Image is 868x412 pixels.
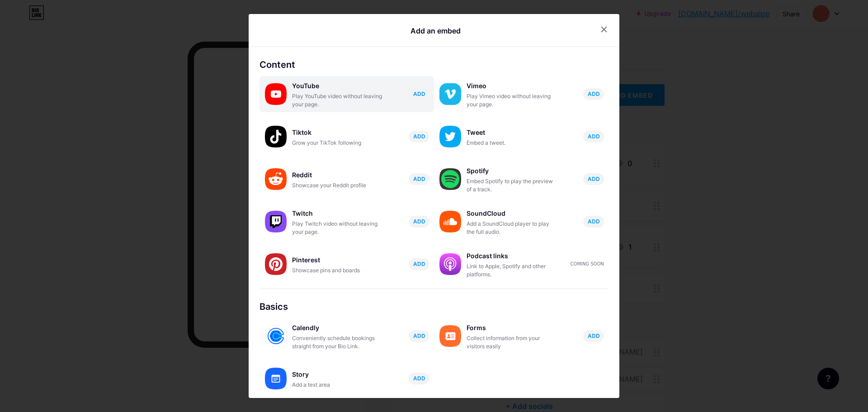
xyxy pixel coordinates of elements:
span: ADD [413,90,425,98]
div: Embed a tweet. [467,139,557,147]
div: Podcast links [467,250,557,262]
div: Showcase pins and boards [292,266,382,275]
div: Link to Apple, Spotify and other platforms. [467,262,557,279]
div: Grow your TikTok following [292,139,382,147]
span: ADD [413,260,425,268]
div: Collect information from your visitors easily [467,334,557,350]
div: Play Twitch video without leaving your page. [292,220,382,236]
div: Pinterest [292,254,382,266]
div: Spotify [467,165,557,177]
span: ADD [413,133,425,140]
div: Tweet [467,126,557,139]
button: ADD [409,88,429,100]
span: ADD [588,133,600,140]
button: ADD [583,173,604,185]
img: soundcloud [439,211,461,232]
img: twitter [439,126,461,147]
div: Add a text area [292,381,382,389]
button: ADD [583,330,604,342]
div: Showcase your Reddit profile [292,181,382,189]
div: Content [259,58,609,71]
span: ADD [413,218,425,225]
img: story [265,368,287,389]
button: ADD [583,131,604,142]
button: ADD [409,258,429,270]
button: ADD [583,216,604,227]
span: ADD [413,332,425,340]
img: podcastlinks [439,253,461,275]
div: SoundCloud [467,207,557,220]
img: spotify [439,168,461,190]
div: Reddit [292,169,382,181]
img: pinterest [265,253,287,275]
button: ADD [409,131,429,142]
div: Embed Spotify to play the preview of a track. [467,177,557,194]
div: Basics [259,300,609,313]
span: ADD [413,175,425,183]
img: twitch [265,211,287,232]
img: youtube [265,83,287,105]
span: ADD [588,218,600,225]
img: tiktok [265,126,287,147]
div: Add a SoundCloud player to play the full audio. [467,220,557,236]
div: Vimeo [467,80,557,92]
div: Conveniently schedule bookings straight from your Bio Link. [292,334,382,350]
div: Forms [467,322,557,334]
button: ADD [409,173,429,185]
img: vimeo [439,83,461,105]
img: forms [439,325,461,347]
div: Add an embed [410,25,461,36]
div: Calendly [292,322,382,334]
div: Play Vimeo video without leaving your page. [467,92,557,109]
span: ADD [588,90,600,98]
div: Story [292,368,382,381]
button: ADD [409,373,429,384]
span: ADD [588,332,600,340]
span: ADD [588,175,600,183]
button: ADD [583,88,604,100]
div: Twitch [292,207,382,220]
div: YouTube [292,80,382,92]
button: ADD [409,330,429,342]
div: Coming soon [571,260,604,267]
div: Play YouTube video without leaving your page. [292,92,382,109]
img: calendly [265,325,287,347]
div: Tiktok [292,126,382,139]
img: reddit [265,168,287,190]
button: ADD [409,216,429,227]
span: ADD [413,374,425,382]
